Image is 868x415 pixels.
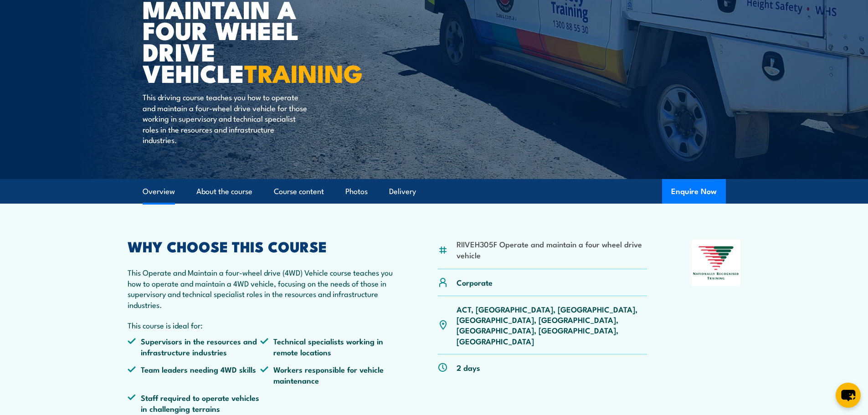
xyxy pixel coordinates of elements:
p: Corporate [457,277,493,287]
button: chat-button [836,383,861,408]
p: This driving course teaches you how to operate and maintain a four-wheel drive vehicle for those ... [143,92,309,145]
strong: TRAINING [244,53,363,91]
li: Staff required to operate vehicles in challenging terrains [128,392,261,414]
p: 2 days [457,362,480,373]
p: This Operate and Maintain a four-wheel drive (4WD) Vehicle course teaches you how to operate and ... [128,267,394,310]
li: Workers responsible for vehicle maintenance [260,364,393,385]
li: RIIVEH305F Operate and maintain a four wheel drive vehicle [457,239,647,260]
a: Course content [274,179,324,204]
li: Team leaders needing 4WD skills [128,364,261,385]
button: Enquire Now [662,179,726,204]
a: About the course [196,179,252,204]
h2: WHY CHOOSE THIS COURSE [128,240,394,252]
p: ACT, [GEOGRAPHIC_DATA], [GEOGRAPHIC_DATA], [GEOGRAPHIC_DATA], [GEOGRAPHIC_DATA], [GEOGRAPHIC_DATA... [457,304,647,347]
p: This course is ideal for: [128,320,394,330]
li: Supervisors in the resources and infrastructure industries [128,336,261,357]
a: Overview [143,179,175,204]
img: Nationally Recognised Training logo. [692,240,741,286]
a: Delivery [389,179,416,204]
a: Photos [345,179,368,204]
li: Technical specialists working in remote locations [260,336,393,357]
